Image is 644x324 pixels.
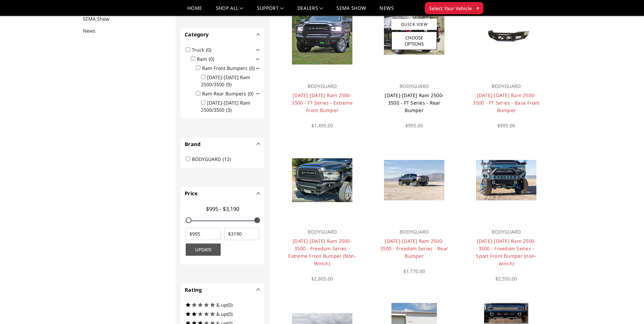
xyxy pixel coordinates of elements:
a: Support [257,6,284,16]
label: [DATE]-[DATE] Ram 2500/3500 [201,100,250,113]
span: (0) [248,90,253,97]
a: [DATE]-[DATE] Ram 2500-3500 - Freedom Series - Sport Front Bumper (non-winch) [476,238,536,267]
iframe: Chat Widget [610,291,644,324]
a: [DATE]-[DATE] Ram 2500-3500 - Freedom Series - Rear Bumper [380,238,448,259]
span: Click to show/hide children [256,67,259,70]
p: BODYGUARD [380,82,448,90]
span: $995.00 [405,122,423,129]
input: $3190 [224,228,259,240]
span: (0) [209,56,214,62]
label: Ram [197,56,218,62]
a: Dealers [297,6,323,16]
h4: Brand [185,140,260,148]
a: Home [187,6,202,16]
h4: Rating [185,286,260,294]
a: [DATE]-[DATE] Ram 2500-3500 - FT Series - Extreme Front Bumper [292,92,353,113]
a: News [380,6,393,16]
button: Update [186,244,221,256]
span: $995.00 [497,122,515,129]
button: Select Your Vehicle [425,2,483,14]
span: & up [216,311,227,317]
label: BODYGUARD [192,156,235,162]
span: (0) [206,47,211,53]
p: BODYGUARD [472,228,540,236]
p: BODYGUARD [472,82,540,90]
span: $1,770.00 [403,268,425,274]
span: Click to show/hide children [256,57,259,61]
button: - [257,142,260,146]
h4: Price [185,190,260,197]
a: SEMA Show [83,15,118,22]
span: $1,495.00 [311,122,333,129]
h4: Category [185,31,260,38]
a: Choose Options [391,32,437,50]
a: SEMA Show [336,6,366,16]
label: Ram Front Bumpers [202,65,259,71]
span: Click to show/hide children [256,92,259,95]
span: (12) [223,156,231,162]
label: Ram Rear Bumpers [202,90,257,97]
span: (3) [226,107,232,113]
span: (0) [227,302,233,308]
span: (0) [249,65,255,71]
p: BODYGUARD [288,82,356,90]
span: ▾ [477,4,479,12]
a: News [83,27,104,34]
span: Select Your Vehicle [429,5,472,12]
span: Click to show/hide children [256,48,259,52]
span: & up [216,302,227,308]
span: $2,550.00 [495,275,517,282]
p: BODYGUARD [288,228,356,236]
button: - [257,33,260,36]
button: - [257,288,260,291]
button: - [257,192,260,195]
span: (0) [227,311,233,317]
a: [DATE]-[DATE] Ram 2500-3500 - FT Series - Rear Bumper [385,92,444,113]
a: shop all [216,6,243,16]
input: $995 [186,228,221,240]
a: [DATE]-[DATE] Ram 2500-3500 - Freedom Series - Extreme Front Bumper (Non-Winch) [288,238,356,267]
label: Truck [192,47,215,53]
p: BODYGUARD [380,228,448,236]
span: (9) [226,81,232,88]
label: [DATE]-[DATE] Ram 2500/3500 [201,74,250,88]
a: [DATE]-[DATE] Ram 2500-3500 - FT Series - Base Front Bumper [473,92,539,113]
span: $2,805.00 [311,275,333,282]
a: Quick View [391,19,437,30]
